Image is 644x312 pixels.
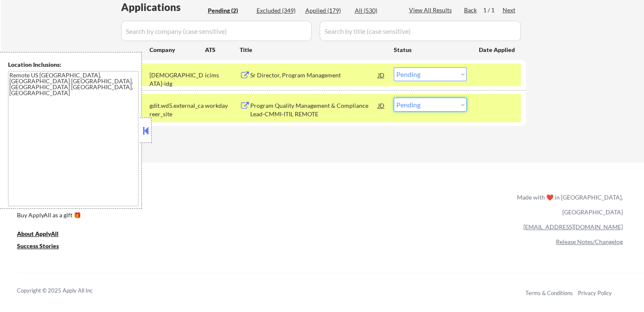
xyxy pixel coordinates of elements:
div: Back [464,6,478,14]
div: Excluded (349) [257,6,299,15]
div: icims [205,71,240,79]
div: Made with ❤️ in [GEOGRAPHIC_DATA], [GEOGRAPHIC_DATA] [514,190,623,219]
div: Sr Director, Program Management [250,71,378,79]
div: [DEMOGRAPHIC_DATA]-idg [149,71,205,88]
div: Date Applied [479,46,516,54]
a: Release Notes/Changelog [556,238,623,245]
div: workday [205,101,240,110]
div: JD [377,98,386,113]
div: Status [394,42,467,57]
a: Terms & Conditions [525,290,573,296]
a: [EMAIL_ADDRESS][DOMAIN_NAME] [523,223,623,230]
div: Buy ApplyAll as a gift 🎁 [17,212,102,218]
div: Location Inclusions: [8,60,138,69]
div: View All Results [409,6,454,14]
a: Buy ApplyAll as a gift 🎁 [17,211,102,221]
input: Search by company (case sensitive) [121,21,312,41]
div: All (530) [355,6,397,15]
u: Success Stories [17,242,59,249]
div: Title [240,46,386,54]
div: Pending (2) [208,6,250,15]
div: Applied (179) [305,6,348,15]
div: Applications [121,2,205,12]
div: gdit.wd5.external_career_site [149,101,205,118]
div: Program Quality Management & Compliance Lead-CMMI-ITIL REMOTE [250,101,378,118]
a: Refer & earn free applications 👯‍♀️ [17,202,340,211]
u: About ApplyAll [17,230,58,237]
div: Copyright © 2025 Apply All Inc [17,287,114,295]
div: ATS [205,46,240,54]
a: About ApplyAll [17,229,70,240]
div: Next [503,6,516,14]
a: Success Stories [17,241,70,252]
input: Search by title (case sensitive) [320,21,521,41]
div: Company [149,46,205,54]
div: 1 / 1 [483,6,503,14]
div: JD [377,67,386,82]
a: Privacy Policy [578,290,612,296]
